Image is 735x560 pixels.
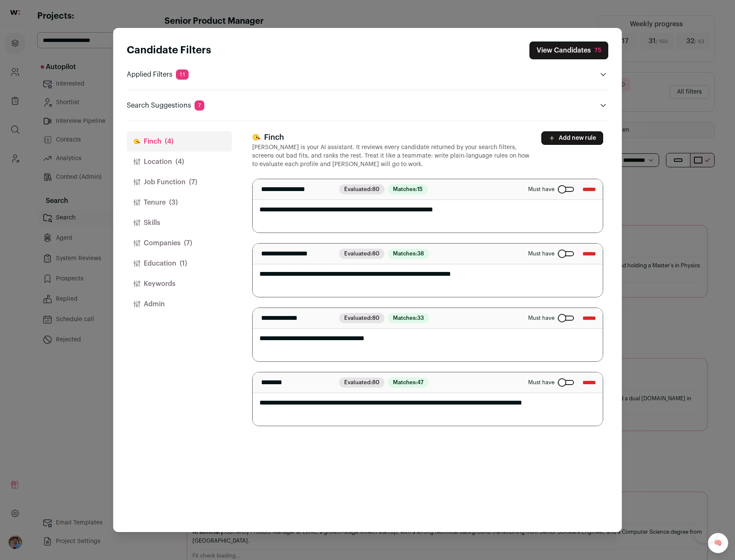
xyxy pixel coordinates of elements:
[127,45,211,55] strong: Candidate Filters
[127,131,232,152] button: Finch(4)
[417,251,424,256] span: 38
[127,213,232,233] button: Skills
[180,258,187,269] span: (1)
[165,136,173,147] span: (4)
[388,377,429,388] span: Matches:
[127,233,232,253] button: Companies(7)
[372,186,379,192] span: 80
[339,249,384,259] span: Evaluated:
[127,274,232,294] button: Keywords
[388,313,429,323] span: Matches:
[528,315,554,322] span: Must have
[169,197,178,208] span: (3)
[127,192,232,213] button: Tenure(3)
[252,143,531,169] p: [PERSON_NAME] is your AI assistant. It reviews every candidate returned by your search filters, s...
[417,315,424,321] span: 33
[339,184,384,194] span: Evaluated:
[529,42,608,59] button: Close search preferences
[127,100,204,111] p: Search Suggestions
[189,177,197,187] span: (7)
[175,157,184,167] span: (4)
[372,380,379,385] span: 80
[708,533,728,553] a: 🧠
[127,172,232,192] button: Job Function(7)
[388,184,428,194] span: Matches:
[417,186,423,192] span: 15
[528,379,554,386] span: Must have
[388,249,429,259] span: Matches:
[176,69,189,80] span: 11
[594,46,601,55] div: 75
[528,250,554,257] span: Must have
[127,69,189,80] p: Applied Filters
[598,69,608,80] button: Open applied filters
[195,100,204,111] span: 7
[127,152,232,172] button: Location(4)
[693,518,718,543] iframe: Help Scout Beacon - Open
[417,380,423,385] span: 47
[339,313,384,323] span: Evaluated:
[541,131,603,145] button: Add new rule
[528,186,554,193] span: Must have
[184,238,192,248] span: (7)
[252,131,531,143] h3: Finch
[372,251,379,256] span: 80
[372,315,379,321] span: 80
[339,377,384,388] span: Evaluated:
[127,294,232,314] button: Admin
[127,253,232,274] button: Education(1)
